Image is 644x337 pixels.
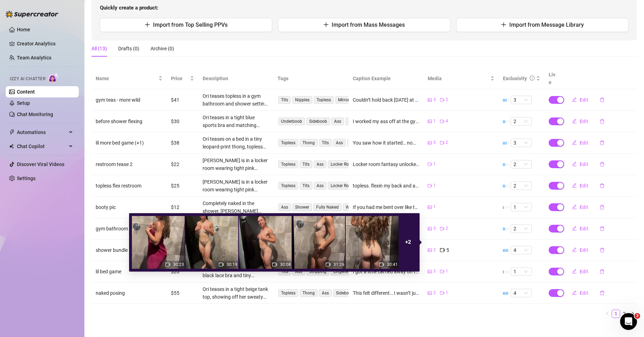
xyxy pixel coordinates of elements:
[572,226,577,231] span: edit
[580,226,588,231] span: Edit
[433,96,436,103] span: 3
[203,135,269,151] div: Ori teases on a bed in a tiny leopard-print thong, topless with her perky tits fully exposed. She...
[91,218,167,240] td: gym bathroom play
[428,162,432,166] span: video-camera
[313,203,342,211] span: Fully Naked
[428,119,432,123] span: picture
[572,269,577,274] span: edit
[501,22,506,27] span: plus
[514,289,529,297] span: 4
[631,311,635,316] span: right
[91,111,167,132] td: before shower flexing
[433,118,436,125] span: 1
[349,68,424,89] th: Caption Example
[594,180,610,191] button: delete
[278,160,298,168] span: Topless
[566,287,594,299] button: Edit
[446,268,448,275] span: 1
[440,119,444,123] span: video-camera
[335,96,364,104] span: MirrorSelfies
[603,310,612,318] button: left
[280,262,291,267] span: 30:08
[17,127,67,138] span: Automations
[333,262,344,267] span: 31:26
[91,240,167,261] td: shower bundle
[203,199,269,215] div: Completely naked in the shower, [PERSON_NAME] shows off her thick, round ass with a side view of ...
[503,75,527,82] div: Exclusivity
[219,262,224,267] span: video-camera
[346,216,398,269] img: media
[440,227,444,231] span: video-camera
[446,118,448,125] span: 4
[635,313,640,319] span: 3
[314,160,326,168] span: Ass
[278,139,298,147] span: Topless
[91,261,167,282] td: lil bed game
[580,140,588,146] span: Edit
[100,5,158,11] strong: Quickly create a product:
[91,154,167,175] td: restroom tease 2
[433,268,436,275] span: 3
[440,141,444,145] span: video-camera
[292,96,312,104] span: Nipples
[167,197,198,218] td: $12
[203,157,269,172] div: [PERSON_NAME] is in a locker room wearing tight pink shorts and a black waist bag, showing off he...
[580,183,588,189] span: Edit
[167,175,198,197] td: $25
[440,269,444,274] span: video-camera
[91,68,167,89] th: Name
[612,310,620,318] li: 1
[594,223,610,234] button: delete
[387,262,398,267] span: 30:41
[292,203,312,211] span: Shower
[333,289,357,297] span: Sideboob
[278,182,298,190] span: Topless
[100,18,272,32] button: Import from Top Selling PPVs
[580,247,588,253] span: Edit
[600,226,605,231] span: delete
[10,76,45,82] span: Izzy AI Chatter
[167,89,198,111] td: $41
[167,111,198,132] td: $30
[566,116,594,127] button: Edit
[566,266,594,277] button: Edit
[428,248,432,252] span: picture
[48,73,59,83] img: AI Chatter
[433,204,436,210] span: 1
[594,244,610,256] button: delete
[319,289,332,297] span: Ass
[278,203,291,211] span: Ass
[566,223,594,234] button: Edit
[167,261,198,282] td: $20
[620,313,637,330] iframe: Intercom live chat
[300,182,312,190] span: Tits
[514,117,529,125] span: 2
[173,262,184,267] span: 30:23
[580,290,588,296] span: Edit
[566,244,594,256] button: Edit
[428,205,432,209] span: picture
[440,98,444,102] span: video-camera
[353,203,420,211] div: If you had me bent over like this, what would your first move be? 😈
[185,216,238,269] img: media
[428,141,432,145] span: picture
[91,132,167,154] td: lil more bed game (+1)
[580,204,588,210] span: Edit
[353,182,420,190] div: topless. flexin my back and abs. just imagine what your hands would be feelin right now 😏💦
[580,119,588,124] span: Edit
[272,262,277,267] span: video-camera
[9,144,14,149] img: Chat Copilot
[514,268,529,275] span: 1
[333,139,346,147] span: Ass
[91,89,167,111] td: gym teas - more wild
[600,97,605,102] span: delete
[600,205,605,210] span: delete
[300,289,318,297] span: Thong
[353,289,420,297] div: This felt different… I wasn’t just naked, I was posing like I wanted you to study every curve of ...
[600,183,605,188] span: delete
[456,18,629,32] button: Import from Message Library
[566,159,594,170] button: Edit
[314,96,334,104] span: Topless
[514,225,529,233] span: 2
[594,116,610,127] button: delete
